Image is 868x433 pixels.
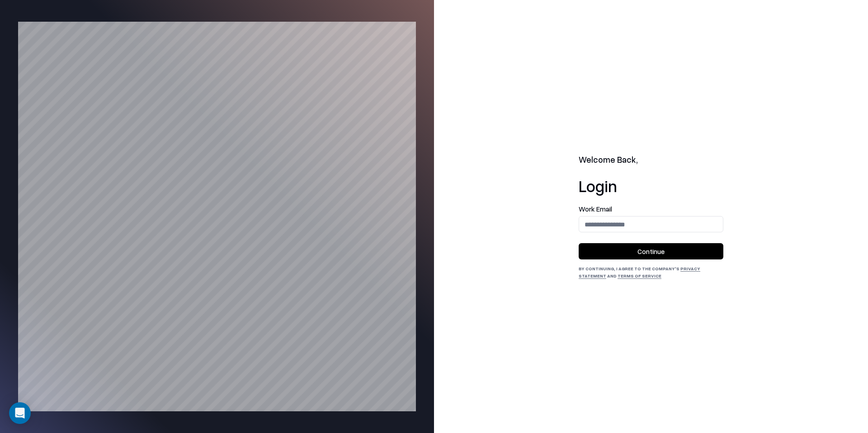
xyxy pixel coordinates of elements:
[579,154,723,166] h2: Welcome Back,
[579,265,723,279] div: By continuing, I agree to the Company's and
[618,273,661,278] a: Terms of Service
[579,206,723,212] label: Work Email
[579,177,723,195] h1: Login
[9,402,31,424] div: Open Intercom Messenger
[579,243,723,259] button: Continue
